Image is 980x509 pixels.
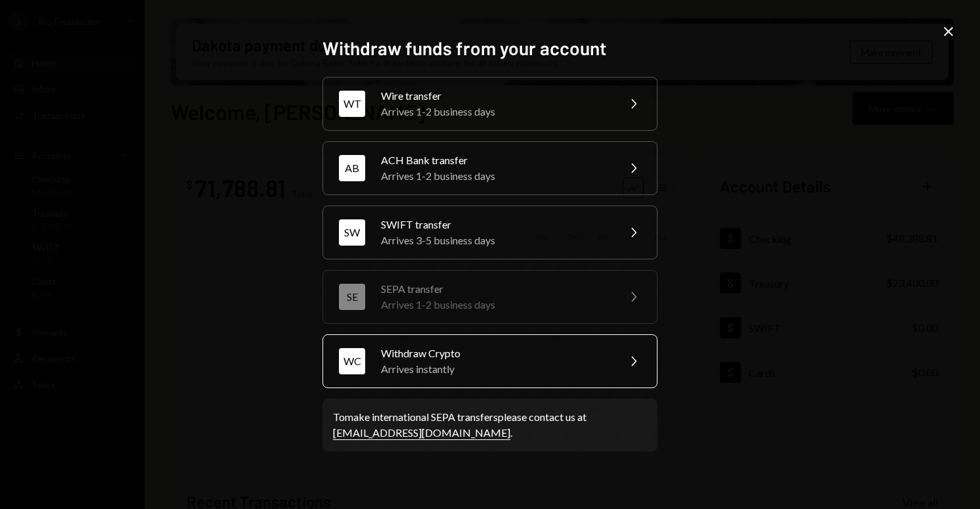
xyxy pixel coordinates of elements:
div: Arrives 1-2 business days [381,168,610,184]
div: Withdraw Crypto [381,345,610,361]
button: WCWithdraw CryptoArrives instantly [323,334,657,388]
div: Arrives instantly [381,361,610,377]
div: Arrives 1-2 business days [381,104,610,120]
div: Arrives 1-2 business days [381,297,610,313]
button: ABACH Bank transferArrives 1-2 business days [323,141,657,195]
div: Arrives 3-5 business days [381,232,610,248]
div: Wire transfer [381,88,610,104]
div: WT [339,91,365,117]
button: WTWire transferArrives 1-2 business days [323,77,657,131]
button: SESEPA transferArrives 1-2 business days [323,270,657,324]
div: SE [339,284,365,310]
button: SWSWIFT transferArrives 3-5 business days [323,206,657,259]
div: AB [339,155,365,181]
div: WC [339,348,365,374]
h2: Withdraw funds from your account [323,35,657,61]
div: SWIFT transfer [381,217,610,232]
div: SEPA transfer [381,281,610,297]
div: SW [339,219,365,246]
a: [EMAIL_ADDRESS][DOMAIN_NAME] [333,426,510,440]
div: ACH Bank transfer [381,152,610,168]
div: To make international SEPA transfers please contact us at . [333,409,647,441]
